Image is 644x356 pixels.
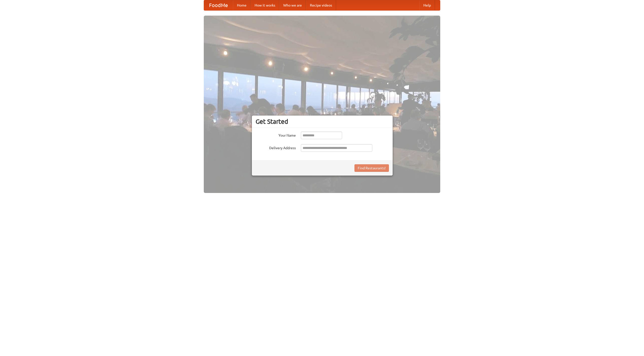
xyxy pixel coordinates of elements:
a: Home [233,0,251,10]
a: Recipe videos [306,0,336,10]
a: Help [419,0,435,10]
label: Delivery Address [256,144,296,150]
h3: Get Started [256,118,389,125]
a: Who we are [279,0,306,10]
a: How it works [251,0,279,10]
button: Find Restaurants! [354,164,389,172]
a: FoodMe [204,0,233,10]
label: Your Name [256,132,296,138]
